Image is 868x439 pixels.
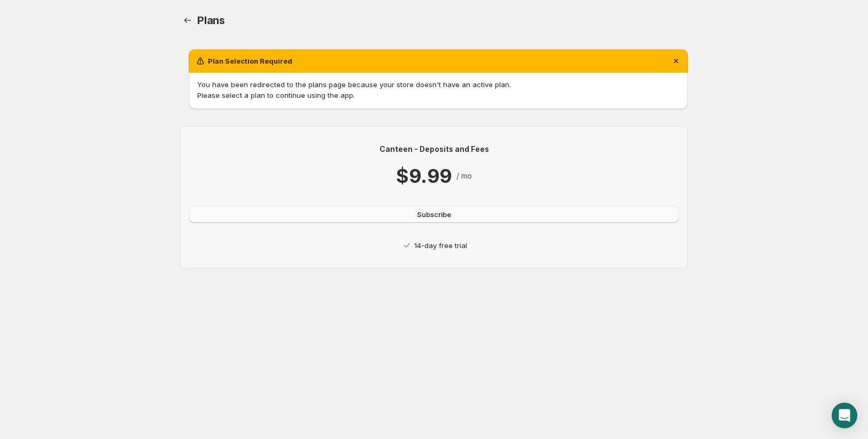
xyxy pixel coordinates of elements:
[456,171,472,181] p: / mo
[832,403,857,428] div: Open Intercom Messenger
[417,209,451,220] span: Subscribe
[208,56,292,66] h2: Plan Selection Required
[669,53,684,68] button: Dismiss notification
[197,14,225,27] span: Plans
[189,144,679,155] p: Canteen - Deposits and Fees
[414,240,467,251] p: 14-day free trial
[189,206,679,223] button: Subscribe
[180,13,195,28] a: Home
[197,90,679,101] p: Please select a plan to continue using the app.
[396,163,452,189] p: $9.99
[197,79,679,90] p: You have been redirected to the plans page because your store doesn't have an active plan.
